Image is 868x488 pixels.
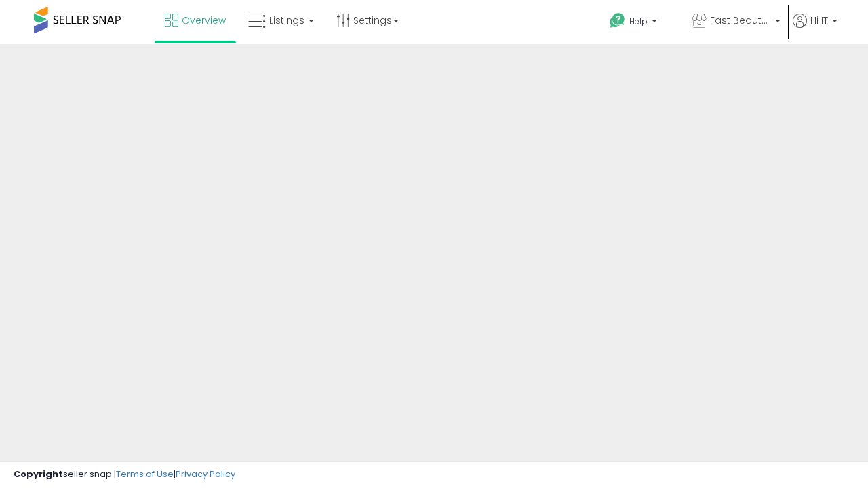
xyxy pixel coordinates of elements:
[116,468,174,481] a: Terms of Use
[176,468,235,481] a: Privacy Policy
[793,14,837,44] a: Hi IT
[182,14,226,27] span: Overview
[14,468,235,481] div: seller snap | |
[599,2,680,44] a: Help
[710,14,771,27] span: Fast Beauty ([GEOGRAPHIC_DATA])
[609,12,626,29] i: Get Help
[269,14,304,27] span: Listings
[14,468,63,481] strong: Copyright
[629,16,648,27] span: Help
[810,14,828,27] span: Hi IT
